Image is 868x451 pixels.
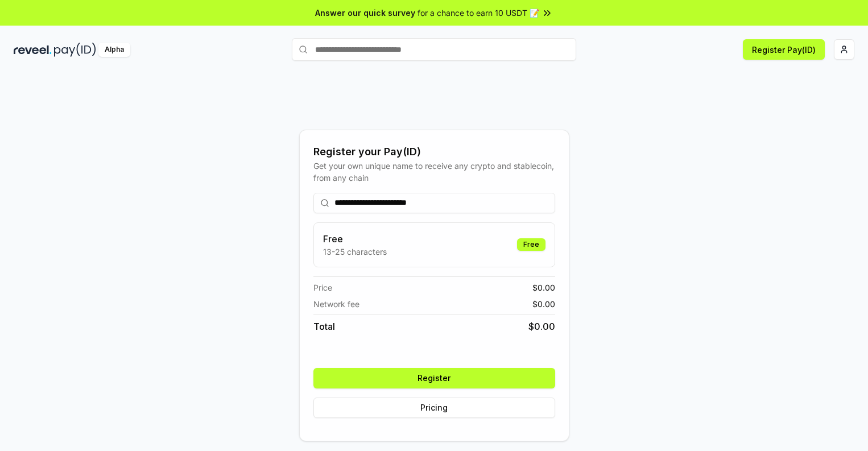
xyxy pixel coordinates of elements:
[418,7,539,19] span: for a chance to earn 10 USDT 📝
[313,298,359,310] span: Network fee
[98,43,130,57] div: Alpha
[313,144,555,160] div: Register your Pay(ID)
[323,246,387,258] p: 13-25 characters
[315,7,415,19] span: Answer our quick survey
[532,298,555,310] span: $ 0.00
[323,232,387,246] h3: Free
[528,320,555,333] span: $ 0.00
[313,398,555,418] button: Pricing
[517,238,545,251] div: Free
[532,282,555,293] span: $ 0.00
[743,39,825,60] button: Register Pay(ID)
[14,43,52,57] img: reveel_dark
[313,320,335,333] span: Total
[54,43,96,57] img: pay_id
[313,160,555,184] div: Get your own unique name to receive any crypto and stablecoin, from any chain
[313,368,555,388] button: Register
[313,282,332,293] span: Price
